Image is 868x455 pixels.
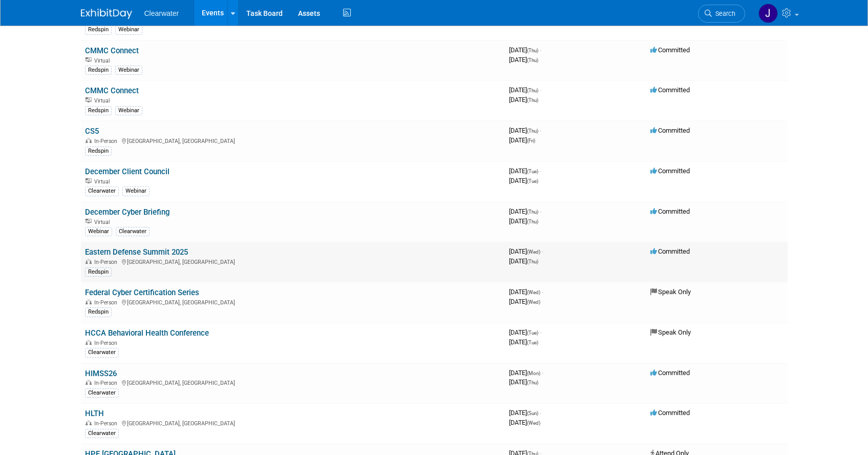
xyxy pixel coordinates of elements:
[509,257,538,265] span: [DATE]
[86,380,92,385] img: In-Person Event
[509,247,543,255] span: [DATE]
[509,208,541,215] span: [DATE]
[94,219,113,225] span: Virtual
[86,97,92,102] img: Virtual Event
[650,86,690,94] span: Committed
[527,138,535,143] span: (Fri)
[509,338,538,346] span: [DATE]
[509,328,541,336] span: [DATE]
[115,106,142,115] div: Webinar
[698,5,745,23] a: Search
[81,9,132,19] img: ExhibitDay
[650,409,690,417] span: Committed
[527,97,538,103] span: (Thu)
[509,369,543,377] span: [DATE]
[85,247,188,257] a: Eastern Defense Summit 2025
[509,136,535,144] span: [DATE]
[650,369,690,377] span: Committed
[540,208,541,215] span: -
[86,138,92,143] img: In-Person Event
[527,370,540,376] span: (Mon)
[527,128,538,134] span: (Thu)
[527,249,540,255] span: (Wed)
[85,419,501,427] div: [GEOGRAPHIC_DATA], [GEOGRAPHIC_DATA]
[527,57,538,63] span: (Thu)
[650,288,691,296] span: Speak Only
[85,127,99,136] a: CS5
[540,167,541,175] span: -
[542,288,543,296] span: -
[86,57,92,63] img: Virtual Event
[85,328,209,338] a: HCCA Behavioral Health Conference
[85,378,501,386] div: [GEOGRAPHIC_DATA], [GEOGRAPHIC_DATA]
[509,419,540,426] span: [DATE]
[527,169,538,174] span: (Tue)
[94,340,120,346] span: In-Person
[85,66,112,75] div: Redspin
[540,409,541,417] span: -
[527,380,538,385] span: (Thu)
[509,298,540,305] span: [DATE]
[85,227,112,236] div: Webinar
[94,420,120,427] span: In-Person
[115,25,142,34] div: Webinar
[540,127,541,134] span: -
[85,147,112,156] div: Redspin
[94,259,120,265] span: In-Person
[527,88,538,93] span: (Thu)
[509,217,538,225] span: [DATE]
[85,298,501,306] div: [GEOGRAPHIC_DATA], [GEOGRAPHIC_DATA]
[94,138,120,144] span: In-Person
[509,46,541,54] span: [DATE]
[86,259,92,264] img: In-Person Event
[85,257,501,265] div: [GEOGRAPHIC_DATA], [GEOGRAPHIC_DATA]
[509,127,541,134] span: [DATE]
[650,247,690,255] span: Committed
[527,219,538,224] span: (Thu)
[86,340,92,345] img: In-Person Event
[540,328,541,336] span: -
[94,178,113,185] span: Virtual
[85,86,139,95] a: CMMC Connect
[527,259,538,264] span: (Thu)
[122,187,150,196] div: Webinar
[509,86,541,94] span: [DATE]
[86,178,92,183] img: Virtual Event
[509,167,541,175] span: [DATE]
[94,299,120,306] span: In-Person
[86,219,92,224] img: Virtual Event
[85,106,112,115] div: Redspin
[85,208,170,217] a: December Cyber Briefing
[86,299,92,304] img: In-Person Event
[509,177,538,184] span: [DATE]
[85,429,119,438] div: Clearwater
[650,208,690,215] span: Committed
[650,46,690,54] span: Committed
[85,307,112,317] div: Redspin
[509,288,543,296] span: [DATE]
[509,409,541,417] span: [DATE]
[540,46,541,54] span: -
[527,289,540,295] span: (Wed)
[85,136,501,144] div: [GEOGRAPHIC_DATA], [GEOGRAPHIC_DATA]
[527,299,540,305] span: (Wed)
[85,288,199,297] a: Federal Cyber Certification Series
[85,25,112,34] div: Redspin
[86,420,92,425] img: In-Person Event
[85,348,119,357] div: Clearwater
[527,330,538,336] span: (Tue)
[85,267,112,277] div: Redspin
[94,97,113,104] span: Virtual
[527,178,538,184] span: (Tue)
[542,369,543,377] span: -
[527,48,538,53] span: (Thu)
[509,56,538,64] span: [DATE]
[542,247,543,255] span: -
[509,378,538,386] span: [DATE]
[85,409,104,418] a: HLTH
[712,10,735,17] span: Search
[540,86,541,94] span: -
[758,4,778,23] img: Jakera Willis
[650,127,690,134] span: Committed
[94,380,120,386] span: In-Person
